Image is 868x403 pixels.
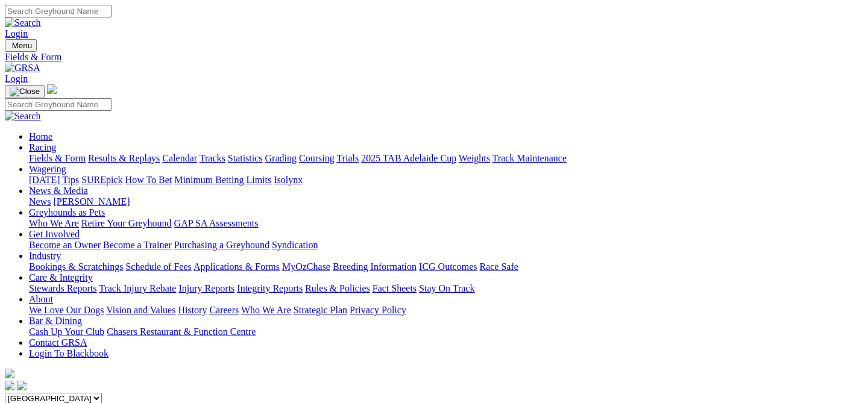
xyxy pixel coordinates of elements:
[29,175,863,186] div: Wagering
[178,283,234,293] a: Injury Reports
[29,305,863,316] div: About
[29,316,82,326] a: Bar & Dining
[29,207,105,217] a: Greyhounds as Pets
[88,153,160,163] a: Results & Replays
[29,142,56,152] a: Racing
[29,218,79,228] a: Who We Are
[336,153,359,163] a: Trials
[53,196,130,207] a: [PERSON_NAME]
[10,87,40,96] img: Close
[12,41,32,50] span: Menu
[47,84,57,94] img: logo-grsa-white.png
[5,52,863,63] a: Fields & Form
[419,283,474,293] a: Stay On Track
[29,337,87,348] a: Contact GRSA
[209,305,239,315] a: Careers
[5,381,14,390] img: facebook.svg
[29,175,79,185] a: [DATE] Tips
[29,272,93,283] a: Care & Integrity
[29,261,123,272] a: Bookings & Scratchings
[174,175,271,185] a: Minimum Betting Limits
[265,153,297,163] a: Grading
[29,153,86,163] a: Fields & Form
[174,240,269,250] a: Purchasing a Greyhound
[228,153,263,163] a: Statistics
[5,39,37,52] button: Toggle navigation
[178,305,207,315] a: History
[29,240,863,251] div: Get Involved
[241,305,291,315] a: Who We Are
[29,261,863,272] div: Industry
[17,381,27,390] img: twitter.svg
[5,85,45,98] button: Toggle navigation
[29,131,52,142] a: Home
[81,218,172,228] a: Retire Your Greyhound
[29,283,96,293] a: Stewards Reports
[125,261,191,272] a: Schedule of Fees
[29,283,863,294] div: Care & Integrity
[237,283,303,293] a: Integrity Reports
[419,261,477,272] a: ICG Outcomes
[29,196,51,207] a: News
[5,73,28,84] a: Login
[492,153,567,163] a: Track Maintenance
[106,305,175,315] a: Vision and Values
[29,218,863,229] div: Greyhounds as Pets
[5,369,14,378] img: logo-grsa-white.png
[350,305,406,315] a: Privacy Policy
[29,305,104,315] a: We Love Our Dogs
[479,261,518,272] a: Race Safe
[29,294,53,304] a: About
[299,153,335,163] a: Coursing
[29,164,66,174] a: Wagering
[272,240,318,250] a: Syndication
[5,28,28,39] a: Login
[333,261,417,272] a: Breeding Information
[29,251,61,261] a: Industry
[125,175,172,185] a: How To Bet
[305,283,370,293] a: Rules & Policies
[103,240,172,250] a: Become a Trainer
[5,5,112,17] input: Search
[174,218,259,228] a: GAP SA Assessments
[81,175,122,185] a: SUREpick
[5,98,112,111] input: Search
[5,63,40,73] img: GRSA
[29,240,101,250] a: Become an Owner
[373,283,417,293] a: Fact Sheets
[29,153,863,164] div: Racing
[459,153,490,163] a: Weights
[5,111,41,122] img: Search
[29,196,863,207] div: News & Media
[5,17,41,28] img: Search
[282,261,330,272] a: MyOzChase
[162,153,197,163] a: Calendar
[99,283,176,293] a: Track Injury Rebate
[107,326,256,337] a: Chasers Restaurant & Function Centre
[361,153,456,163] a: 2025 TAB Adelaide Cup
[200,153,225,163] a: Tracks
[29,186,88,196] a: News & Media
[294,305,347,315] a: Strategic Plan
[29,326,104,337] a: Cash Up Your Club
[274,175,303,185] a: Isolynx
[29,348,108,358] a: Login To Blackbook
[29,326,863,337] div: Bar & Dining
[193,261,280,272] a: Applications & Forms
[29,229,80,239] a: Get Involved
